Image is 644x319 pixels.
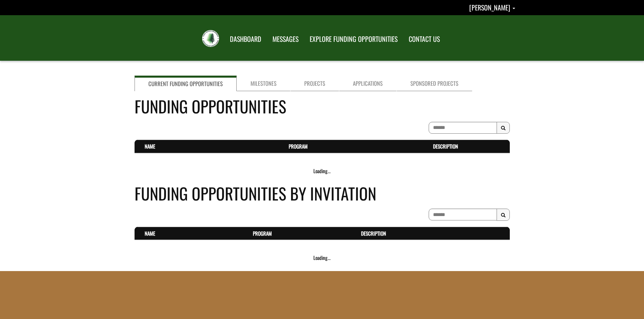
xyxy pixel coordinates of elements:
[135,254,510,261] div: Loading...
[469,2,515,12] a: DEREK FISHER
[225,31,266,48] a: DASHBOARD
[224,29,445,48] nav: Main Navigation
[305,31,403,48] a: EXPLORE FUNDING OPPORTUNITIES
[497,122,510,134] button: Search Results
[289,142,308,150] a: Program
[497,209,510,221] button: Search Results
[237,76,290,91] a: Milestones
[339,76,397,91] a: Applications
[202,30,219,47] img: FRIAA Submissions Portal
[433,142,458,150] a: Description
[253,230,272,237] a: Program
[145,230,155,237] a: Name
[495,227,510,240] th: Actions
[469,2,510,12] span: [PERSON_NAME]
[135,167,510,175] div: Loading...
[397,76,472,91] a: Sponsored Projects
[145,142,155,150] a: Name
[135,181,510,205] h4: Funding Opportunities By Invitation
[404,31,445,48] a: CONTACT US
[290,76,339,91] a: Projects
[361,230,386,237] a: Description
[429,209,497,220] input: To search on partial text, use the asterisk (*) wildcard character.
[429,122,497,134] input: To search on partial text, use the asterisk (*) wildcard character.
[267,31,304,48] a: MESSAGES
[135,94,510,118] h4: Funding Opportunities
[135,76,237,91] a: Current Funding Opportunities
